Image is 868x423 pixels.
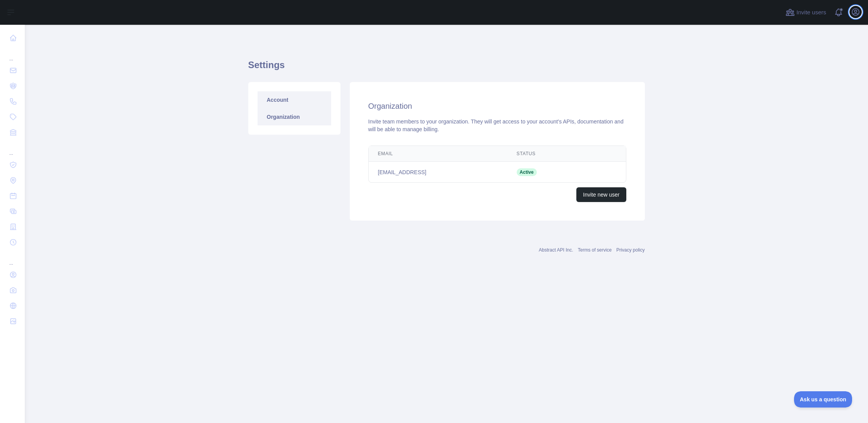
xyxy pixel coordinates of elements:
[248,59,645,77] h1: Settings
[6,46,19,62] div: ...
[369,146,507,162] th: Email
[796,8,826,17] span: Invite users
[368,101,626,111] h2: Organization
[794,391,853,408] iframe: Toggle Customer Support
[368,118,626,133] div: Invite team members to your organization. They will get access to your account's APIs, documentat...
[539,247,573,253] a: Abstract API Inc.
[6,251,19,266] div: ...
[578,247,612,253] a: Terms of service
[616,247,645,253] a: Privacy policy
[258,108,331,125] a: Organization
[576,187,626,202] button: Invite new user
[369,162,507,183] td: [EMAIL_ADDRESS]
[6,141,19,156] div: ...
[258,91,331,108] a: Account
[517,168,537,176] span: Active
[507,146,588,162] th: Status
[784,6,828,19] button: Invite users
